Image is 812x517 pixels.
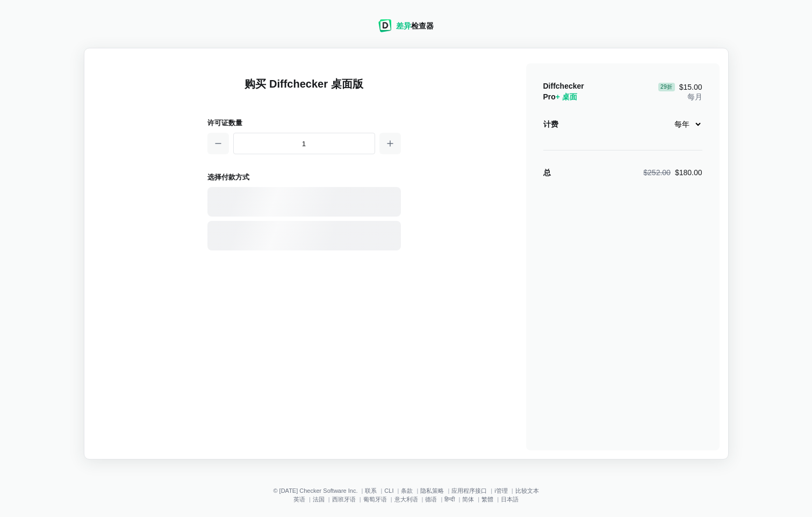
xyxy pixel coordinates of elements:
h2: 许可证数量 [207,117,401,128]
a: 英语 [293,496,305,502]
a: 比较文本 [515,487,539,494]
span: $252.00 [643,168,671,177]
span: 差异 [396,21,411,30]
a: CLI [384,487,393,494]
div: $180.00 [643,167,702,178]
a: 德语 [425,496,437,502]
span: Pro [543,92,577,101]
a: 法国 [313,496,325,502]
a: 简体 [462,496,474,502]
a: 意大利语 [394,496,418,502]
h2: 选择付款方式 [207,171,401,183]
span: Diffchecker [543,82,584,90]
a: 隐私策略 [420,487,444,494]
a: Diffchecker 标志差异检查器 [378,25,434,34]
img: Diffchecker 标志 [378,19,392,32]
div: 检查器 [396,20,434,31]
div: 29折 [658,83,675,91]
a: 联系 [365,487,377,494]
input: 1 [233,133,375,154]
a: 西班牙语 [332,496,356,502]
span: + 桌面 [556,92,577,101]
a: 日本語 [501,496,519,502]
a: i管理 [494,487,507,494]
a: 条款 [401,487,413,494]
a: 葡萄牙语 [363,496,387,502]
a: 繁體 [482,496,493,502]
font: 每月 [687,92,702,101]
li: © [DATE] Checker Software Inc. [273,487,365,494]
h1: 购买 Diffchecker 桌面版 [207,76,401,104]
div: 计费 [543,119,558,130]
a: 应用程序接口 [451,487,487,494]
font: $15.00 [679,83,702,91]
a: हिन्दी [444,496,455,502]
strong: 总 [543,168,551,177]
